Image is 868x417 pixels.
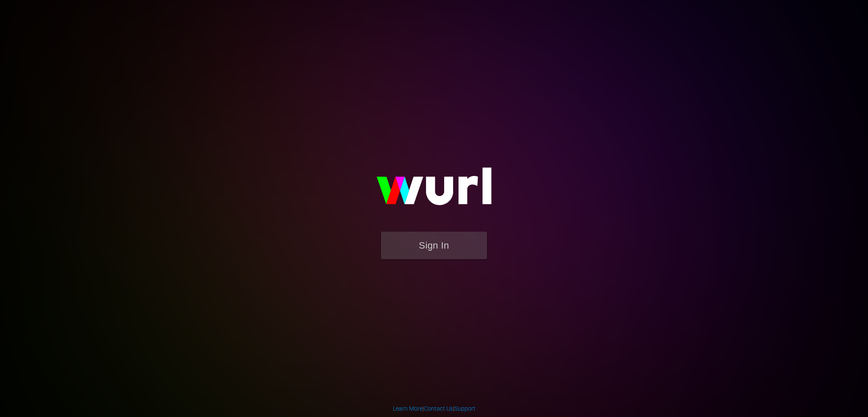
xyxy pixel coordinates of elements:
img: wurl-logo-on-black-223613ac3d8ba8fe6dc639794a292ebdb59501304c7dfd60c99c58986ef67473.svg [349,149,519,232]
button: Sign In [381,232,487,259]
a: Contact Us [424,405,453,412]
a: Learn More [393,405,423,412]
div: | | [393,404,476,413]
a: Support [454,405,476,412]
